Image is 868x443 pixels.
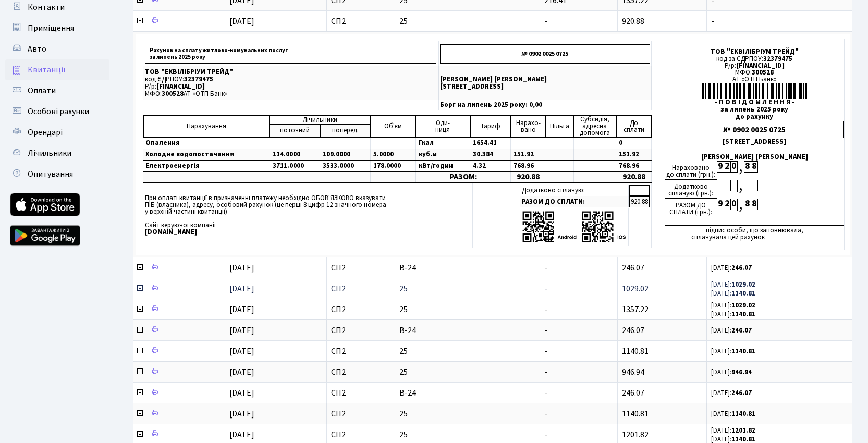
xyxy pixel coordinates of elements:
div: 2 [724,161,730,173]
b: 246.07 [731,388,752,398]
span: СП2 [331,305,390,314]
td: Лічильники [270,116,370,124]
p: Рахунок на сплату житлово-комунальних послуг за липень 2025 року [145,44,436,64]
span: [DATE] [229,283,254,294]
div: 0 [730,161,737,173]
td: РАЗОМ ДО СПЛАТИ: [520,196,629,207]
b: [DOMAIN_NAME] [145,227,197,237]
td: 151.92 [616,149,652,161]
div: , [737,161,744,173]
b: 1029.02 [731,280,755,289]
div: ТОВ "ЕКВІЛІБРІУМ ТРЕЙД" [665,48,844,55]
span: Авто [28,43,46,55]
span: 25 [399,410,535,418]
span: - [544,325,547,336]
td: Пільга [546,116,573,137]
div: код за ЄДРПОУ: [665,56,844,63]
b: 246.07 [731,326,752,335]
span: 25 [399,368,535,376]
td: 114.0000 [270,149,320,161]
span: - [544,16,547,27]
div: 9 [717,161,724,173]
span: [FINANCIAL_ID] [736,61,785,70]
span: 300528 [162,89,184,99]
p: код ЄДРПОУ: [145,76,436,83]
span: В-24 [399,326,535,335]
div: за липень 2025 року [665,106,844,113]
span: [FINANCIAL_ID] [156,82,205,91]
small: [DATE]: [711,301,755,310]
small: [DATE]: [711,289,755,298]
p: ТОВ "ЕКВІЛІБРІУМ ТРЕЙД" [145,69,436,76]
div: № 0902 0025 0725 [665,121,844,138]
span: 1140.81 [622,346,649,357]
span: Квитанції [28,64,66,76]
td: 3711.0000 [270,161,320,172]
span: 25 [399,430,535,439]
p: № 0902 0025 0725 [440,44,651,64]
div: [PERSON_NAME] [PERSON_NAME] [665,154,844,161]
td: До cплати [616,116,652,137]
div: , [737,180,744,192]
div: АТ «ОТП Банк» [665,76,844,83]
span: СП2 [331,368,390,376]
span: [DATE] [229,325,254,336]
span: 25 [399,305,535,314]
span: - [544,387,547,399]
span: [DATE] [229,387,254,399]
td: Об'єм [370,116,415,137]
a: Оплати [5,80,109,101]
a: Квитанції [5,59,109,80]
span: [DATE] [229,304,254,315]
small: [DATE]: [711,280,755,289]
small: [DATE]: [711,367,752,377]
div: підпис особи, що заповнювала, сплачувала цей рахунок ______________ [665,225,844,241]
td: 151.92 [510,149,546,161]
td: 178.0000 [370,161,415,172]
td: Нарахування [143,116,270,137]
span: Орендарі [28,127,63,138]
b: 1140.81 [731,409,755,419]
td: 1654.41 [470,137,510,149]
td: 768.96 [510,161,546,172]
b: 1029.02 [731,301,755,310]
span: 25 [399,347,535,355]
span: [DATE] [229,262,254,274]
td: куб.м [415,149,470,161]
p: Р/р: [145,83,436,90]
p: [PERSON_NAME] [PERSON_NAME] [440,76,651,83]
img: apps-qrcodes.png [522,210,626,244]
td: Електроенергія [143,161,270,172]
td: 5.0000 [370,149,415,161]
span: - [544,262,547,274]
td: Нарахо- вано [510,116,546,137]
small: [DATE]: [711,263,752,273]
div: 8 [744,161,751,173]
td: кВт/годин [415,161,470,172]
span: 246.07 [622,262,644,274]
span: 1140.81 [622,408,649,420]
span: [DATE] [229,366,254,378]
small: [DATE]: [711,426,755,435]
td: Опалення [143,137,270,149]
span: Лічильники [28,147,71,159]
a: Опитування [5,164,109,184]
span: В-24 [399,264,535,272]
span: 946.94 [622,366,644,378]
b: 1140.81 [731,289,755,298]
div: 8 [744,199,751,210]
a: Лічильники [5,143,109,164]
span: 1201.82 [622,429,649,440]
span: 1029.02 [622,283,649,294]
div: , [737,199,744,211]
b: 946.94 [731,367,752,377]
small: [DATE]: [711,347,755,356]
a: Приміщення [5,18,109,39]
span: Опитування [28,168,73,180]
span: В-24 [399,389,535,397]
p: [STREET_ADDRESS] [440,83,651,90]
a: Особові рахунки [5,101,109,122]
td: 920.88 [510,172,546,183]
div: - П О В І Д О М Л Е Н Н Я - [665,99,844,106]
span: - [544,408,547,420]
